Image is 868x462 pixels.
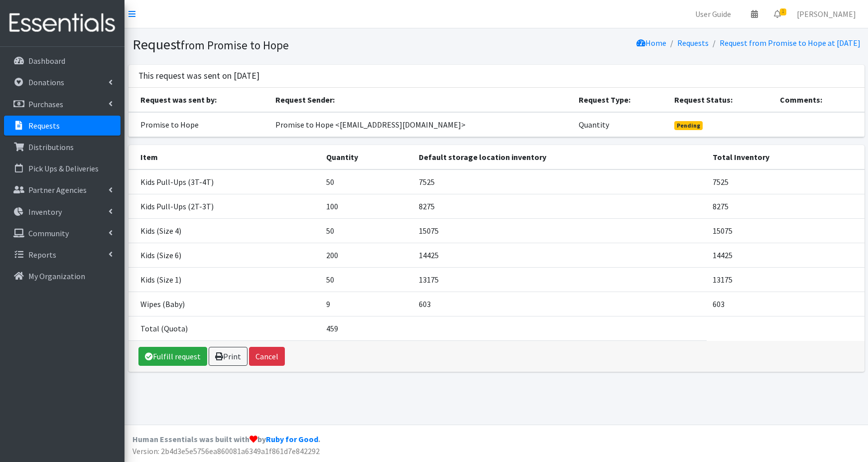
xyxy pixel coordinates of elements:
[28,56,65,66] p: Dashboard
[707,292,864,316] td: 603
[128,145,321,169] th: Item
[780,8,786,15] span: 1
[249,347,285,366] button: Cancel
[132,446,320,456] span: Version: 2b4d3e5e5756ea860081a6349a1f861d7e842292
[128,88,270,112] th: Request was sent by:
[128,194,321,218] td: Kids Pull-Ups (2T-3T)
[28,142,74,152] p: Distributions
[132,434,320,444] strong: Human Essentials was built with by .
[320,243,413,267] td: 200
[720,38,861,48] a: Request from Promise to Hope at [DATE]
[4,158,121,178] a: Pick Ups & Deliveries
[4,266,121,286] a: My Organization
[4,6,121,40] img: HumanEssentials
[707,169,864,194] td: 7525
[320,145,413,169] th: Quantity
[413,169,707,194] td: 7525
[707,243,864,267] td: 14425
[413,267,707,292] td: 13175
[320,292,413,316] td: 9
[138,347,207,366] a: Fulfill request
[636,38,666,48] a: Home
[320,316,413,340] td: 459
[413,218,707,243] td: 15075
[28,185,87,195] p: Partner Agencies
[707,267,864,292] td: 13175
[320,218,413,243] td: 50
[573,88,668,112] th: Request Type:
[269,112,573,137] td: Promise to Hope <[EMAIL_ADDRESS][DOMAIN_NAME]>
[4,116,121,136] a: Requests
[28,163,99,173] p: Pick Ups & Deliveries
[128,292,321,316] td: Wipes (Baby)
[4,223,121,243] a: Community
[707,145,864,169] th: Total Inventory
[128,316,321,340] td: Total (Quota)
[320,194,413,218] td: 100
[138,71,259,81] h3: This request was sent on [DATE]
[4,180,121,200] a: Partner Agencies
[677,38,709,48] a: Requests
[4,137,121,157] a: Distributions
[128,112,270,137] td: Promise to Hope
[28,99,63,109] p: Purchases
[128,218,321,243] td: Kids (Size 4)
[28,271,85,281] p: My Organization
[789,4,864,24] a: [PERSON_NAME]
[413,292,707,316] td: 603
[266,434,318,444] a: Ruby for Good
[320,267,413,292] td: 50
[413,145,707,169] th: Default storage location inventory
[4,202,121,222] a: Inventory
[28,250,56,260] p: Reports
[413,243,707,267] td: 14425
[766,4,789,24] a: 1
[181,38,289,52] small: from Promise to Hope
[707,194,864,218] td: 8275
[28,228,69,238] p: Community
[4,51,121,71] a: Dashboard
[4,94,121,114] a: Purchases
[687,4,739,24] a: User Guide
[28,207,62,217] p: Inventory
[128,267,321,292] td: Kids (Size 1)
[209,347,248,366] a: Print
[413,194,707,218] td: 8275
[4,245,121,265] a: Reports
[4,72,121,92] a: Donations
[707,218,864,243] td: 15075
[668,88,774,112] th: Request Status:
[269,88,573,112] th: Request Sender:
[320,169,413,194] td: 50
[674,121,703,130] span: Pending
[28,77,64,87] p: Donations
[573,112,668,137] td: Quantity
[28,121,60,131] p: Requests
[132,36,493,53] h1: Request
[128,243,321,267] td: Kids (Size 6)
[128,169,321,194] td: Kids Pull-Ups (3T-4T)
[774,88,865,112] th: Comments:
